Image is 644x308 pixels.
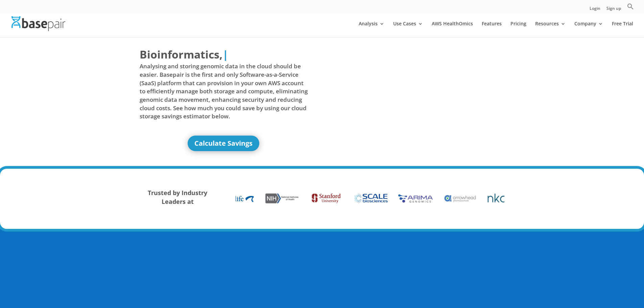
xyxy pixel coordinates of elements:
[140,47,222,62] span: Bioinformatics,
[11,16,65,31] img: Basepair
[627,3,634,10] svg: Search
[393,21,423,37] a: Use Cases
[432,21,473,37] a: AWS HealthOmics
[327,47,496,141] iframe: Basepair - NGS Analysis Simplified
[148,189,207,206] strong: Trusted by Industry Leaders at
[535,21,566,37] a: Resources
[140,62,308,120] span: Analysing and storing genomic data in the cloud should be easier. Basepair is the first and only ...
[606,6,621,14] a: Sign up
[612,21,633,37] a: Free Trial
[590,6,600,14] a: Login
[359,21,384,37] a: Analysis
[627,3,634,14] a: Search Icon Link
[510,21,526,37] a: Pricing
[482,21,502,37] a: Features
[188,136,259,151] a: Calculate Savings
[574,21,603,37] a: Company
[222,47,229,62] span: |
